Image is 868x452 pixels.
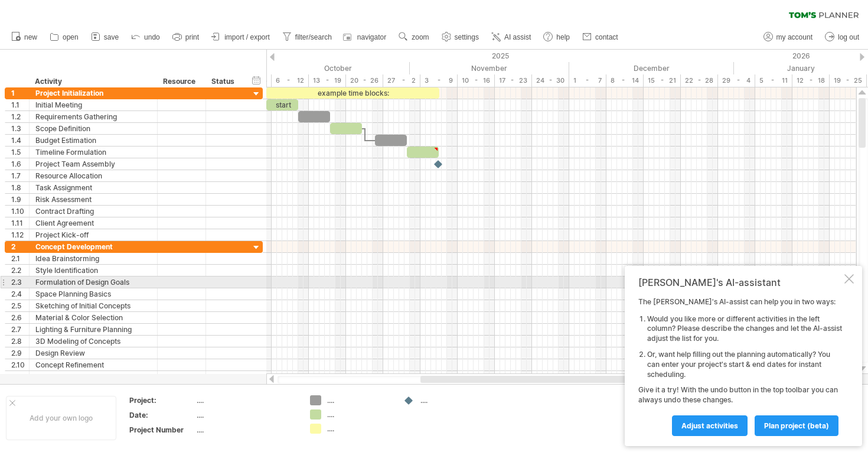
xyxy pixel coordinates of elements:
div: Concept Development [35,241,151,252]
div: Concept Refinement [35,359,151,370]
a: my account [761,30,816,45]
div: 1 - 7 [569,74,606,87]
a: save [88,30,122,45]
div: 19 - 25 [830,74,867,87]
div: Design Review [35,347,151,359]
div: 5 - 11 [755,74,792,87]
span: AI assist [504,33,531,41]
div: 1 [11,87,29,99]
a: navigator [341,30,390,45]
span: save [104,33,119,41]
div: .... [420,395,485,405]
div: Project Kick-off [35,229,151,240]
div: .... [327,395,391,405]
div: 12 - 18 [792,74,830,87]
a: help [540,30,573,45]
div: 2.3 [11,277,29,288]
div: 3 - 9 [420,74,458,87]
div: 2.7 [11,324,29,335]
div: Task Assignment [35,182,151,193]
div: 1.3 [11,123,29,134]
div: 20 - 26 [346,74,383,87]
div: Project Initialization [35,87,151,99]
a: new [8,30,41,45]
div: Project Team Assembly [35,158,151,170]
div: 2.10 [11,359,29,370]
span: print [185,33,199,41]
span: open [63,33,79,41]
div: Project Number [129,425,194,435]
span: contact [595,33,618,41]
div: November 2025 [410,62,569,74]
div: 1.5 [11,147,29,158]
div: 1.1 [11,99,29,110]
div: 1.7 [11,170,29,181]
span: log out [838,33,859,41]
div: Formulation of Design Goals [35,277,151,288]
div: Preliminary Budget Review [35,371,151,382]
div: Contract Drafting [35,206,151,217]
a: settings [439,30,482,45]
div: The [PERSON_NAME]'s AI-assist can help you in two ways: Give it a try! With the undo button in th... [638,297,842,435]
div: Timeline Formulation [35,147,151,158]
div: Resource [163,76,199,87]
div: .... [327,424,391,434]
span: plan project (beta) [764,421,829,430]
div: Client Agreement [35,217,151,229]
span: my account [776,33,812,41]
div: Add your own logo [6,396,116,440]
div: 17 - 23 [495,74,532,87]
div: 1.6 [11,158,29,170]
div: .... [197,425,296,435]
div: .... [327,409,391,420]
div: Space Planning Basics [35,288,151,300]
div: Initial Meeting [35,99,151,110]
div: 22 - 28 [681,74,718,87]
span: filter/search [295,33,332,41]
span: settings [455,33,479,41]
a: plan project (beta) [755,415,838,436]
div: Risk Assessment [35,194,151,205]
div: 2.1 [11,253,29,264]
div: 1.8 [11,182,29,193]
div: Style Identification [35,265,151,276]
div: .... [197,395,296,405]
li: Would you like more or different activities in the left column? Please describe the changes and l... [647,314,842,344]
div: Idea Brainstorming [35,253,151,264]
div: October 2025 [245,62,410,74]
span: help [556,33,570,41]
div: example time blocks: [266,87,439,99]
div: [PERSON_NAME]'s AI-assistant [638,277,842,288]
div: 24 - 30 [532,74,569,87]
div: 29 - 4 [718,74,755,87]
div: 1.12 [11,229,29,240]
span: Adjust activities [681,421,738,430]
a: import / export [208,30,273,45]
a: log out [822,30,863,45]
div: 13 - 19 [309,74,346,87]
div: Resource Allocation [35,170,151,181]
div: .... [197,410,296,420]
div: 27 - 2 [383,74,420,87]
div: 6 - 12 [272,74,309,87]
div: 1.2 [11,111,29,122]
span: zoom [412,33,429,41]
div: Sketching of Initial Concepts [35,300,151,311]
a: print [169,30,203,45]
a: undo [128,30,164,45]
span: undo [144,33,160,41]
div: December 2025 [569,62,734,74]
div: 2.9 [11,347,29,359]
li: Or, want help filling out the planning automatically? You can enter your project's start & end da... [647,350,842,379]
a: AI assist [488,30,534,45]
div: Lighting & Furniture Planning [35,324,151,335]
a: zoom [396,30,432,45]
div: 2.5 [11,300,29,311]
div: 10 - 16 [458,74,495,87]
div: Project: [129,395,194,405]
div: 2.6 [11,312,29,323]
div: Budget Estimation [35,135,151,146]
div: 3D Modeling of Concepts [35,336,151,347]
div: Scope Definition [35,123,151,134]
div: Status [211,76,237,87]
